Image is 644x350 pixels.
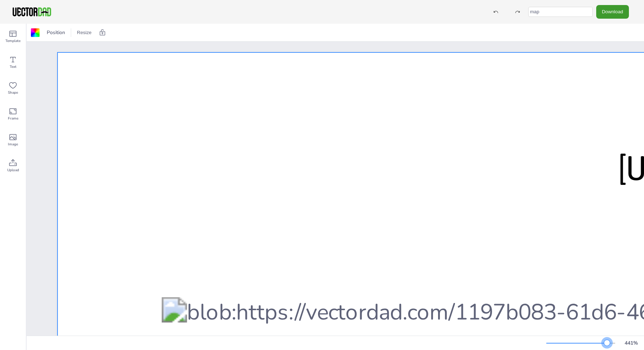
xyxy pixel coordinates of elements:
div: 441 % [622,340,640,346]
span: Image [8,141,18,147]
button: Resize [74,27,95,38]
span: Upload [7,167,19,173]
span: Position [45,29,66,36]
span: Template [5,38,20,44]
span: Shape [8,90,18,95]
span: Frame [8,116,18,121]
button: Download [596,5,629,18]
input: template name [528,7,593,17]
span: Text [10,64,17,70]
img: VectorDad-1.png [11,6,52,17]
